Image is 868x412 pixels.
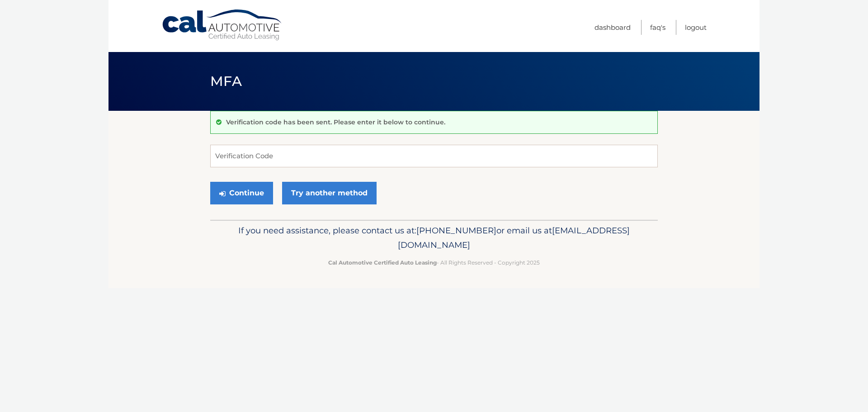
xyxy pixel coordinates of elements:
strong: Cal Automotive Certified Auto Leasing [328,259,437,266]
p: Verification code has been sent. Please enter it below to continue. [226,118,445,126]
a: FAQ's [650,20,665,35]
p: - All Rights Reserved - Copyright 2025 [216,258,652,267]
a: Cal Automotive [161,9,283,41]
span: [EMAIL_ADDRESS][DOMAIN_NAME] [398,225,630,250]
button: Continue [210,182,273,204]
a: Logout [685,20,707,35]
p: If you need assistance, please contact us at: or email us at [216,223,652,252]
a: Try another method [282,182,377,204]
span: [PHONE_NUMBER] [416,225,496,236]
span: MFA [210,73,242,90]
a: Dashboard [594,20,631,35]
input: Verification Code [210,145,658,167]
